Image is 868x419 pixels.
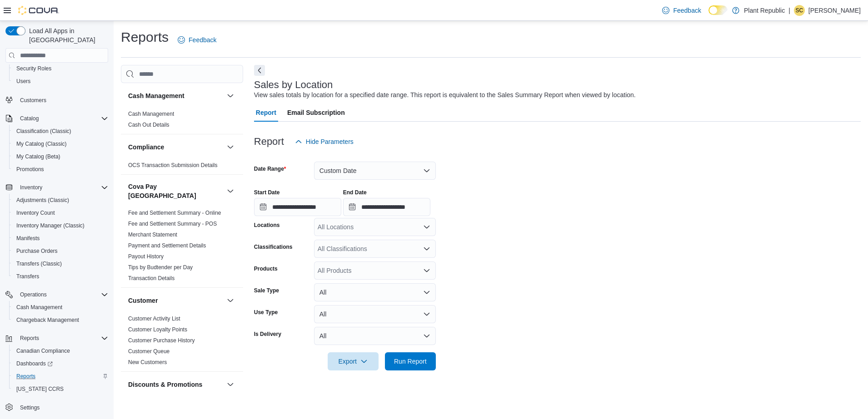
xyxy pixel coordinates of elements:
[20,335,39,342] span: Reports
[16,333,43,344] button: Reports
[13,358,108,369] span: Dashboards
[2,112,112,125] button: Catalog
[16,113,42,124] button: Catalog
[128,242,206,249] a: Payment and Settlement Details
[128,182,223,200] button: Cova Pay [GEOGRAPHIC_DATA]
[16,78,30,85] span: Users
[128,91,223,100] button: Cash Management
[13,207,108,218] span: Inventory Count
[254,222,280,229] label: Locations
[9,62,112,75] button: Security Roles
[13,195,73,206] a: Adjustments (Classic)
[128,143,164,152] h3: Compliance
[13,63,108,74] span: Security Roles
[287,104,345,122] span: Email Subscription
[13,358,56,369] a: Dashboards
[314,327,436,345] button: All
[9,383,112,395] button: [US_STATE] CCRS
[128,122,170,128] a: Cash Out Details
[16,360,53,367] span: Dashboards
[9,125,112,138] button: Classification (Classic)
[128,253,164,260] span: Payout History
[16,197,69,204] span: Adjustments (Classic)
[423,267,430,274] button: Open list of options
[189,35,216,44] span: Feedback
[16,182,108,193] span: Inventory
[128,111,174,117] a: Cash Management
[9,245,112,257] button: Purchase Orders
[128,380,202,389] h3: Discounts & Promotions
[225,379,236,390] button: Discounts & Promotions
[128,296,158,305] h3: Customer
[254,90,636,100] div: View sales totals by location for a specified date range. This report is equivalent to the Sales ...
[121,108,243,134] div: Cash Management
[128,110,174,118] span: Cash Management
[9,219,112,232] button: Inventory Manager (Classic)
[744,5,785,16] p: Plant Republic
[254,136,284,147] h3: Report
[16,273,39,280] span: Transfers
[13,246,61,256] a: Purchase Orders
[9,75,112,88] button: Users
[16,153,60,160] span: My Catalog (Beta)
[20,97,46,104] span: Customers
[385,352,436,370] button: Run Report
[9,357,112,370] a: Dashboards
[16,402,43,413] a: Settings
[343,189,367,196] label: End Date
[16,95,50,106] a: Customers
[13,151,108,162] span: My Catalog (Beta)
[13,302,66,313] a: Cash Management
[13,371,108,382] span: Reports
[128,232,177,238] a: Merchant Statement
[13,63,55,74] a: Security Roles
[13,233,43,244] a: Manifests
[788,5,790,16] p: |
[9,163,112,176] button: Promotions
[13,302,108,313] span: Cash Management
[2,288,112,301] button: Operations
[128,162,218,168] a: OCS Transaction Submission Details
[225,186,236,197] button: Cova Pay [GEOGRAPHIC_DATA]
[16,247,58,255] span: Purchase Orders
[708,5,728,15] input: Dark Mode
[794,5,805,16] div: Samantha Crosby
[225,295,236,306] button: Customer
[328,352,379,370] button: Export
[16,304,62,311] span: Cash Management
[13,76,34,87] a: Users
[20,184,42,191] span: Inventory
[13,138,108,149] span: My Catalog (Classic)
[254,165,286,173] label: Date Range
[2,332,112,345] button: Reports
[25,26,108,44] span: Load All Apps in [GEOGRAPHIC_DATA]
[9,270,112,283] button: Transfers
[13,258,65,269] a: Transfers (Classic)
[13,138,70,149] a: My Catalog (Classic)
[18,6,59,15] img: Cova
[9,370,112,383] button: Reports
[256,104,276,122] span: Report
[225,90,236,101] button: Cash Management
[128,242,206,249] span: Payment and Settlement Details
[254,330,281,338] label: Is Delivery
[2,93,112,106] button: Customers
[9,138,112,150] button: My Catalog (Classic)
[673,6,701,15] span: Feedback
[128,221,217,227] a: Fee and Settlement Summary - POS
[16,235,40,242] span: Manifests
[20,291,47,298] span: Operations
[13,384,67,394] a: [US_STATE] CCRS
[128,264,193,271] a: Tips by Budtender per Day
[16,289,108,300] span: Operations
[333,352,373,370] span: Export
[9,194,112,207] button: Adjustments (Classic)
[13,384,108,394] span: Washington CCRS
[128,143,223,152] button: Compliance
[291,133,357,151] button: Hide Parameters
[16,128,71,135] span: Classification (Classic)
[128,348,170,355] a: Customer Queue
[9,301,112,314] button: Cash Management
